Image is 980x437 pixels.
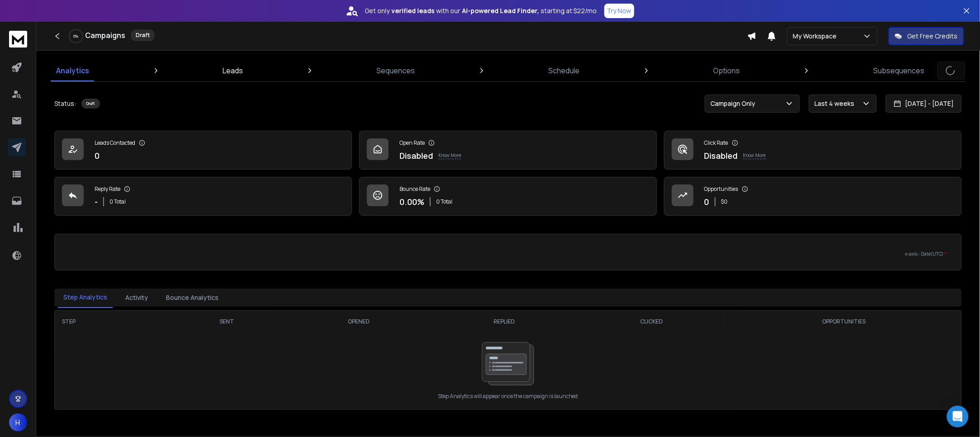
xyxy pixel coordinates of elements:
p: Opportunities [704,185,738,193]
div: Draft [131,29,155,41]
button: H [9,413,27,432]
p: Bounce Rate [400,185,430,193]
p: Click Rate [704,139,728,147]
a: Subsequences [868,60,930,81]
a: Leads Contacted0 [54,131,352,170]
a: Analytics [51,60,95,81]
a: Open RateDisabledKnow More [359,131,657,170]
a: Leads [217,60,248,81]
p: Reply Rate [95,185,120,193]
h1: Campaigns [85,30,125,41]
th: REPLIED [432,311,577,332]
th: OPENED [285,311,432,332]
strong: AI-powered Lead Finder, [462,6,539,15]
div: Open Intercom Messenger [947,406,969,427]
p: Know More [438,152,461,159]
p: 0 [704,195,709,208]
p: 0 % [74,33,79,39]
p: Leads [223,65,243,76]
button: Try Now [604,4,634,18]
p: Disabled [400,149,433,162]
p: My Workspace [793,32,841,41]
p: 0.00 % [400,195,424,208]
button: Step Analytics [58,287,113,308]
a: Bounce Rate0.00%0 Total [359,177,657,216]
p: Campaign Only [711,99,759,108]
p: Try Now [607,6,632,15]
p: 0 [95,149,100,162]
p: Get only with our starting at $22/mo [365,6,597,15]
p: 0 Total [436,198,452,205]
p: 0 Total [109,198,126,205]
p: Schedule [549,65,580,76]
a: Schedule [543,60,585,81]
button: Activity [120,288,153,308]
p: Leads Contacted [95,139,135,147]
th: CLICKED [577,311,727,332]
p: Disabled [704,149,738,162]
button: Bounce Analytics [161,288,224,308]
p: - [95,195,98,208]
p: Know More [743,152,766,159]
p: Open Rate [400,139,425,147]
p: Get Free Credits [908,32,958,41]
a: Reply Rate-0 Total [54,177,352,216]
img: logo [9,31,27,47]
button: [DATE] - [DATE] [886,95,962,113]
p: Analytics [56,65,89,76]
th: OPPORTUNITIES [727,311,961,332]
p: Sequences [376,65,415,76]
p: x-axis : Date(UTC) [69,251,947,257]
a: Opportunities0$0 [664,177,962,216]
p: Last 4 weeks [815,99,858,108]
p: Subsequences [874,65,925,76]
p: $ 0 [721,198,728,205]
button: Get Free Credits [889,27,964,45]
a: Click RateDisabledKnow More [664,131,962,170]
p: Status: [54,99,76,108]
th: SENT [168,311,285,332]
strong: verified leads [391,6,434,15]
th: STEP [55,311,168,332]
p: Options [714,65,740,76]
p: Step Analytics will appear once the campaign is launched [438,393,578,400]
div: Draft [81,99,100,109]
a: Sequences [371,60,420,81]
a: Options [708,60,746,81]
